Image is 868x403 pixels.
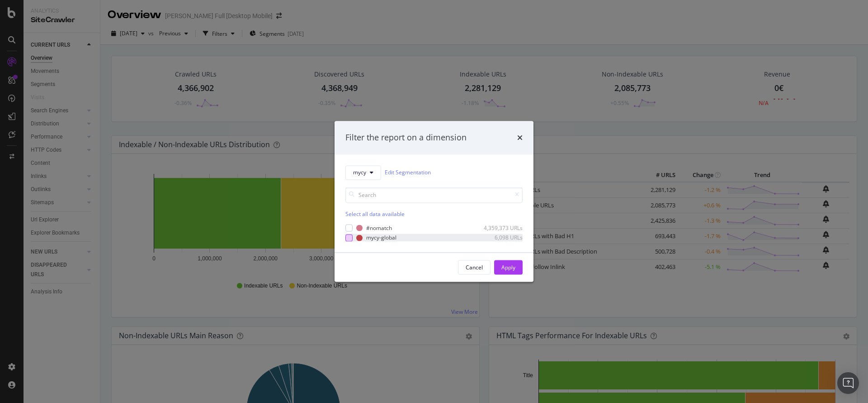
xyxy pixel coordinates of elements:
[478,224,523,232] div: 4,359,373 URLs
[517,132,523,144] div: times
[366,224,392,232] div: #nomatch
[478,234,523,241] div: 6,098 URLs
[494,260,523,275] button: Apply
[837,372,859,394] div: Open Intercom Messenger
[114,53,137,59] div: Mots-clés
[501,264,515,271] div: Apply
[345,210,523,218] div: Select all data available
[345,165,381,180] button: mycy
[458,260,491,275] button: Cancel
[335,121,533,282] div: modal
[38,53,45,60] img: tab_domain_overview_orange.svg
[366,234,396,241] div: mycy-global
[104,53,111,60] img: tab_keywords_by_traffic_grey.svg
[47,53,70,59] div: Domaine
[14,14,22,22] img: logo_orange.svg
[345,187,523,203] input: Search
[345,132,467,144] div: Filter the report on a dimension
[385,168,431,178] a: Edit Segmentation
[14,24,22,31] img: website_grey.svg
[24,24,102,31] div: Domaine: [DOMAIN_NAME]
[353,169,366,177] span: mycy
[466,264,483,271] div: Cancel
[25,14,44,22] div: v 4.0.25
